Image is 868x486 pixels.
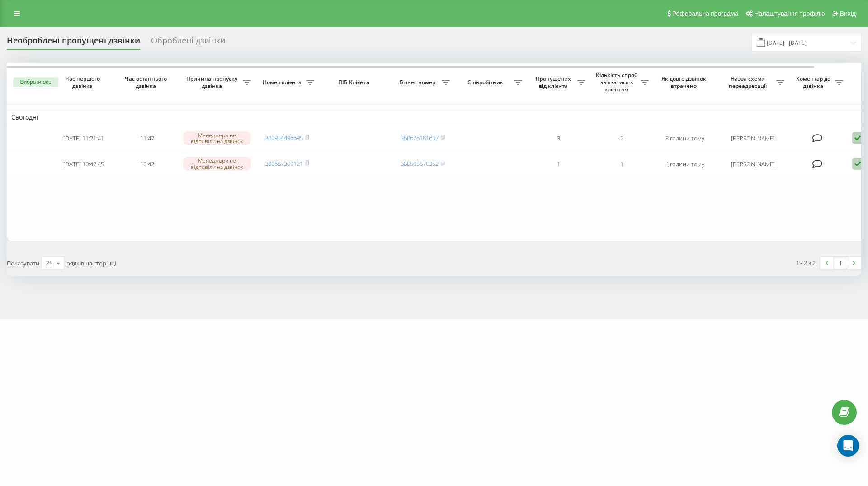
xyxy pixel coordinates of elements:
[263,78,302,86] font: Номер клієнта
[840,10,856,17] font: Вихід
[125,75,167,90] font: Час останнього дзвінка
[7,259,39,267] font: Показувати
[13,77,58,87] button: Вибрати все
[338,78,369,86] font: ПІБ Клієнта
[754,10,825,17] font: Налаштування профілю
[191,131,243,145] font: Менеджери не відповіли на дзвінок
[20,79,51,85] font: Вибрати все
[140,134,154,142] font: 11:47
[191,157,243,170] font: Менеджери не відповіли на дзвінок
[65,75,100,90] font: Час першого дзвінка
[729,75,767,90] font: Назва схеми переадресації
[467,78,503,86] font: Співробітник
[731,160,775,168] font: [PERSON_NAME]
[400,78,435,86] font: Бізнес номер
[620,160,623,168] font: 1
[837,435,859,457] div: Open Intercom Messenger
[265,159,303,168] a: 380687300121
[63,160,104,168] font: [DATE] 10:42:45
[63,134,104,142] font: [DATE] 11:21:41
[536,75,571,90] font: Пропущених від клієнта
[401,134,439,142] a: 380678181607
[731,134,775,142] font: [PERSON_NAME]
[661,75,706,90] font: Як довго дзвінок втрачено
[11,113,38,121] font: Сьогодні
[665,134,704,142] font: 3 години тому
[46,259,53,267] font: 25
[796,75,830,90] font: Коментар до дзвінка
[620,134,623,142] font: 2
[557,134,560,142] font: 3
[557,160,560,168] font: 1
[140,160,154,168] font: 10:42
[839,259,842,267] font: 1
[672,10,739,17] font: Реферальна програма
[7,35,140,46] font: Необроблені пропущені дзвінки
[265,134,303,142] a: 380954496695
[66,259,116,267] font: рядків на сторінці
[796,259,816,267] font: 1 - 2 з 2
[401,159,439,168] a: 380505570352
[151,35,225,46] font: Оброблені дзвінки
[665,160,704,168] font: 4 години тому
[596,71,637,93] font: Кількість спроб зв'язатися з клієнтом
[186,75,237,90] font: Причина пропуску дзвінка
